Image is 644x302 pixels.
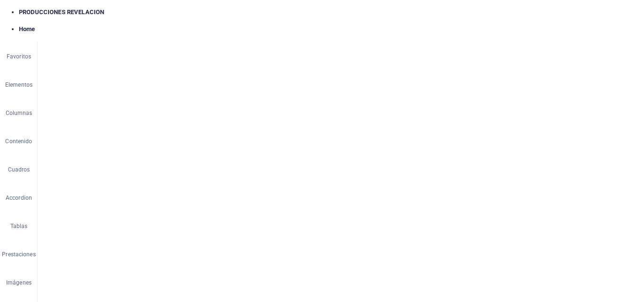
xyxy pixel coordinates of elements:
[7,53,31,60] p: Favoritos
[19,25,644,33] h4: Home
[2,251,35,258] p: Prestaciones
[6,194,32,202] p: Accordion
[6,279,32,286] p: Imágenes
[10,222,28,230] p: Tablas
[5,81,33,89] p: Elementos
[19,8,644,16] h4: PRODUCCIONES REVELACION
[6,109,33,117] p: Columnas
[5,138,32,145] p: Contenido
[8,166,30,173] p: Cuadros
